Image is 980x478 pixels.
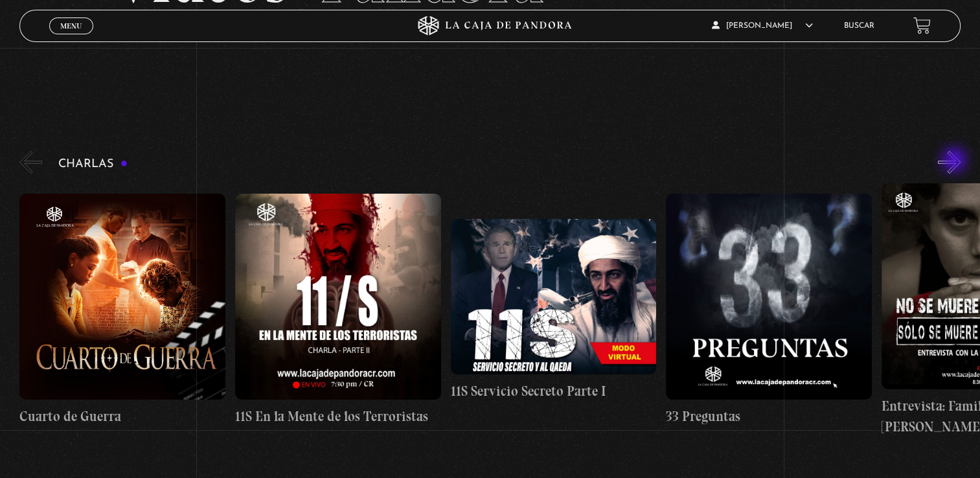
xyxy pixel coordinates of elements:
[844,22,874,30] a: Buscar
[938,151,961,174] button: Next
[19,183,225,437] a: Cuarto de Guerra
[60,22,82,30] span: Menu
[58,158,128,170] h3: Charlas
[666,406,872,427] h4: 33 Preguntas
[666,183,872,437] a: 33 Preguntas
[19,406,225,427] h4: Cuarto de Guerra
[451,183,657,437] a: 11S Servicio Secreto Parte I
[19,151,42,174] button: Previous
[913,17,931,34] a: View your shopping cart
[712,22,813,30] span: [PERSON_NAME]
[235,183,441,437] a: 11S En la Mente de los Terroristas
[451,381,657,402] h4: 11S Servicio Secreto Parte I
[56,33,86,42] span: Cerrar
[235,406,441,427] h4: 11S En la Mente de los Terroristas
